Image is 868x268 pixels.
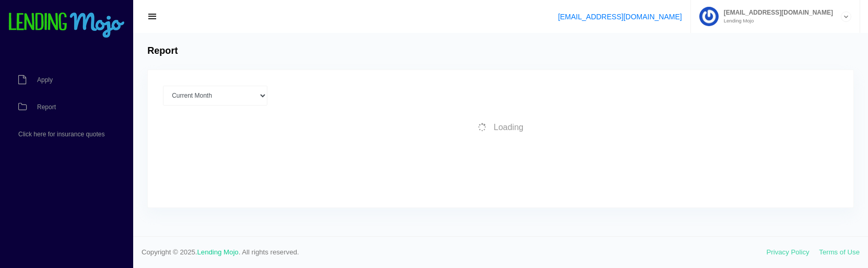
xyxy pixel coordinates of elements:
a: Terms of Use [819,248,860,256]
a: Privacy Policy [767,248,810,256]
img: Profile image [699,7,719,26]
a: [EMAIL_ADDRESS][DOMAIN_NAME] [558,13,682,21]
span: Copyright © 2025. . All rights reserved. [142,247,767,258]
small: Lending Mojo [719,18,833,24]
span: [EMAIL_ADDRESS][DOMAIN_NAME] [719,9,833,16]
h4: Report [147,45,178,57]
span: Apply [37,77,53,83]
span: Click here for insurance quotes [18,131,104,137]
a: Lending Mojo [197,248,239,256]
span: Loading [494,123,523,132]
img: logo-small.png [8,13,125,39]
span: Report [37,104,56,110]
